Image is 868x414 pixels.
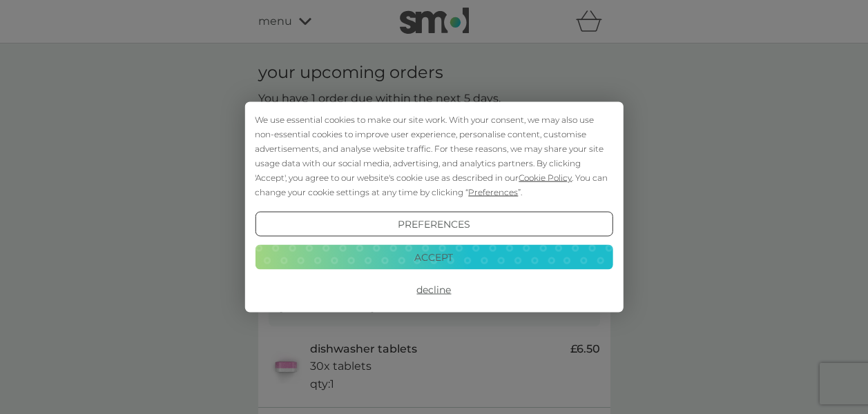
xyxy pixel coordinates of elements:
div: We use essential cookies to make our site work. With your consent, we may also use non-essential ... [255,112,613,199]
button: Decline [255,277,613,302]
button: Preferences [255,212,613,237]
button: Accept [255,244,613,269]
span: Cookie Policy [519,172,572,183]
span: Preferences [468,187,518,197]
div: Cookie Consent Prompt [244,102,623,313]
